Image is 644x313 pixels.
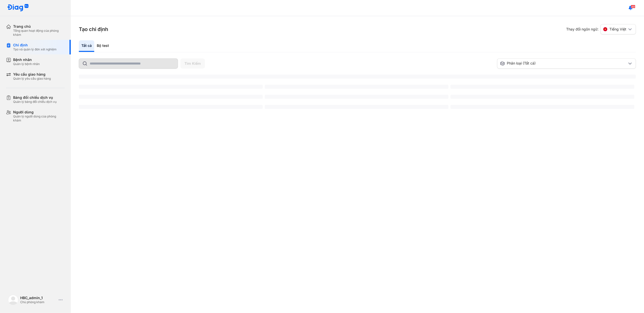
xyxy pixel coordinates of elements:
div: Bộ test [94,40,111,52]
div: Người dùng [13,110,65,114]
div: Yêu cầu giao hàng [13,72,51,77]
div: Bệnh nhân [13,57,40,62]
span: ‌ [79,75,636,79]
div: Bảng đối chiếu dịch vụ [13,95,57,100]
button: Tìm Kiếm [180,58,205,69]
img: logo [7,4,29,12]
span: ‌ [265,105,449,109]
div: HBC_admin_1 [20,296,57,300]
div: Quản lý bệnh nhân [13,62,40,66]
img: logo [8,295,18,305]
span: ‌ [265,85,449,89]
div: Tổng quan hoạt động của phòng khám [13,29,65,37]
div: Trang chủ [13,24,65,29]
span: ‌ [450,105,634,109]
span: ‌ [450,95,634,99]
div: Quản lý yêu cầu giao hàng [13,77,51,81]
span: 89 [631,5,635,8]
span: ‌ [79,105,263,109]
span: ‌ [265,95,449,99]
h3: Tạo chỉ định [79,26,108,33]
div: Quản lý bảng đối chiếu dịch vụ [13,100,57,104]
span: ‌ [79,85,263,89]
div: Tất cả [79,40,94,52]
div: Thay đổi ngôn ngữ: [566,24,636,34]
span: ‌ [450,85,634,89]
div: Chủ phòng khám [20,300,57,304]
div: Chỉ định [13,43,57,47]
span: ‌ [79,95,263,99]
div: Quản lý người dùng của phòng khám [13,114,65,122]
div: Tạo và quản lý đơn xét nghiệm [13,47,57,51]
